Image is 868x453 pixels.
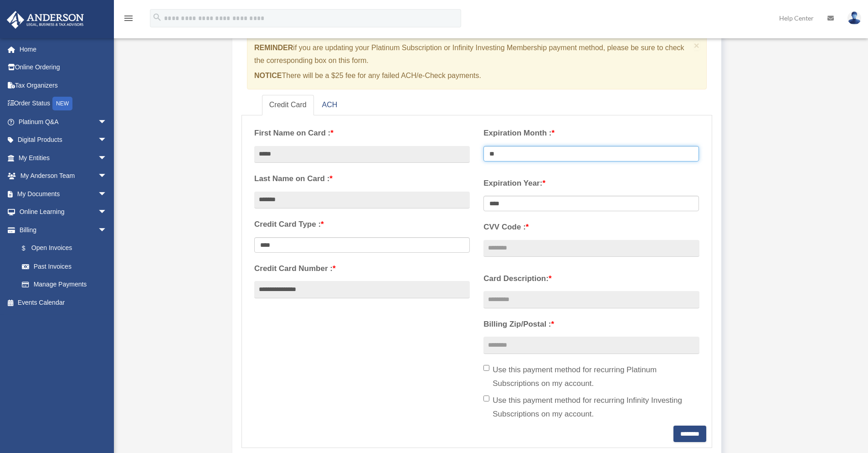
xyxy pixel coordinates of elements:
a: Platinum Q&Aarrow_drop_down [6,113,121,131]
span: × [694,40,700,51]
label: Last Name on Card : [254,172,470,186]
a: Online Ordering [6,58,121,77]
a: My Anderson Teamarrow_drop_down [6,167,121,185]
span: arrow_drop_down [98,221,116,240]
span: arrow_drop_down [98,203,116,222]
label: Use this payment method for recurring Platinum Subscriptions on my account. [483,363,699,391]
span: arrow_drop_down [98,167,116,186]
a: menu [123,16,134,24]
i: search [152,12,162,22]
label: First Name on Card : [254,126,470,140]
a: My Entitiesarrow_drop_down [6,149,121,167]
span: arrow_drop_down [98,131,116,150]
div: if you are updating your Platinum Subscription or Infinity Investing Membership payment method, p... [247,34,707,89]
strong: REMINDER [254,44,293,52]
label: Billing Zip/Postal : [483,318,699,331]
a: Events Calendar [6,293,121,312]
a: Digital Productsarrow_drop_down [6,131,121,149]
input: Use this payment method for recurring Platinum Subscriptions on my account. [483,365,489,371]
a: Home [6,40,121,58]
a: Tax Organizers [6,76,121,94]
a: Credit Card [262,95,314,115]
input: Use this payment method for recurring Infinity Investing Subscriptions on my account. [483,396,489,401]
a: ACH [315,95,345,115]
span: arrow_drop_down [98,149,116,167]
div: NEW [52,97,72,110]
p: There will be a $25 fee for any failed ACH/e-Check payments. [254,69,690,82]
span: arrow_drop_down [98,113,116,131]
a: Online Learningarrow_drop_down [6,203,121,221]
img: Anderson Advisors Platinum Portal [4,11,87,29]
label: CVV Code : [483,220,699,234]
a: $Open Invoices [13,239,121,258]
span: arrow_drop_down [98,185,116,203]
a: Past Invoices [13,257,121,276]
label: Credit Card Type : [254,218,470,231]
label: Expiration Year: [483,177,699,190]
label: Expiration Month : [483,126,699,140]
strong: NOTICE [254,72,282,79]
i: menu [123,13,134,24]
a: Order StatusNEW [6,94,121,113]
label: Credit Card Number : [254,262,470,276]
button: Close [694,41,700,50]
a: Manage Payments [13,276,116,294]
span: $ [27,243,31,254]
label: Use this payment method for recurring Infinity Investing Subscriptions on my account. [483,394,699,421]
a: Billingarrow_drop_down [6,221,121,239]
img: User Pic [847,11,861,25]
label: Card Description: [483,272,699,286]
a: My Documentsarrow_drop_down [6,185,121,203]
